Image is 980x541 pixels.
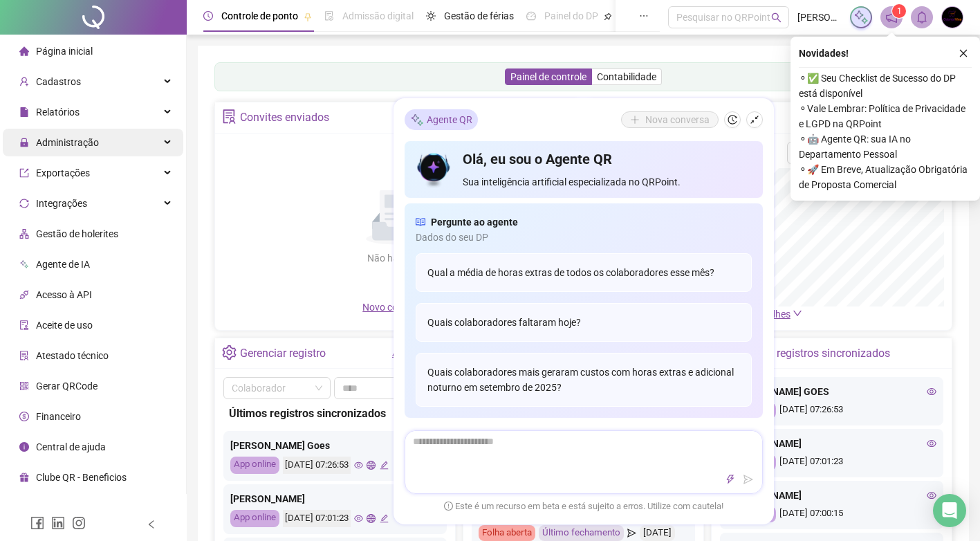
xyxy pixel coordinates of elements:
[604,12,612,21] span: pushpin
[597,71,656,82] span: Contabilidade
[539,525,624,541] div: Último fechamento
[799,71,972,101] span: ⚬ ✅ Seu Checklist de Sucesso do DP está disponível
[463,149,751,169] h4: Olá, eu sou o Agente QR
[544,10,598,21] span: Painel do DP
[36,228,118,239] span: Gestão de holerites
[222,345,237,360] span: setting
[737,342,890,365] div: Últimos registros sincronizados
[853,10,869,25] img: sparkle-icon.fc2bf0ac1784a2077858766a79e2daf3.svg
[19,46,29,56] span: home
[750,115,759,125] span: shrink
[799,46,849,61] span: Novidades !
[797,10,842,25] span: [PERSON_NAME]
[324,11,334,21] span: file-done
[30,516,44,530] span: facebook
[19,381,29,391] span: qrcode
[416,149,452,190] img: icon
[19,77,29,86] span: user-add
[147,520,156,529] span: left
[240,106,329,129] div: Convites enviados
[203,11,213,21] span: clock-circle
[639,11,649,21] span: ellipsis
[333,250,461,266] div: Não há dados
[725,475,735,484] span: thunderbolt
[942,7,963,28] img: 91220
[230,438,440,453] div: [PERSON_NAME] Goes
[526,11,536,21] span: dashboard
[36,380,98,392] span: Gerar QRCode
[342,10,414,21] span: Admissão digital
[36,472,127,483] span: Clube QR - Beneficios
[771,12,782,23] span: search
[416,353,752,407] div: Quais colaboradores mais geraram custos com horas extras e adicional noturno em setembro de 2025?
[229,405,441,422] div: Últimos registros sincronizados
[19,320,29,330] span: audit
[727,384,936,399] div: [PERSON_NAME] GOES
[36,198,87,209] span: Integrações
[927,490,936,500] span: eye
[405,109,478,130] div: Agente QR
[727,436,936,451] div: [PERSON_NAME]
[51,516,65,530] span: linkedin
[727,403,936,419] div: [DATE] 07:26:53
[727,488,936,503] div: [PERSON_NAME]
[36,411,81,422] span: Financeiro
[640,525,675,541] div: [DATE]
[380,514,389,523] span: edit
[354,461,363,470] span: eye
[959,48,968,58] span: close
[230,491,440,506] div: [PERSON_NAME]
[36,107,80,118] span: Relatórios
[799,162,972,192] span: ⚬ 🚀 Em Breve, Atualização Obrigatória de Proposta Comercial
[885,11,898,24] span: notification
[283,457,351,474] div: [DATE] 07:26:53
[927,439,936,448] span: eye
[354,514,363,523] span: eye
[897,6,902,16] span: 1
[722,471,739,488] button: thunderbolt
[799,131,972,162] span: ⚬ 🤖 Agente QR: sua IA no Departamento Pessoal
[19,412,29,421] span: dollar
[36,289,92,300] span: Acesso à API
[416,253,752,292] div: Qual a média de horas extras de todos os colaboradores esse mês?
[19,107,29,117] span: file
[19,229,29,239] span: apartment
[19,199,29,208] span: sync
[463,174,751,190] span: Sua inteligência artificial especializada no QRPoint.
[240,342,326,365] div: Gerenciar registro
[19,442,29,452] span: info-circle
[416,214,425,230] span: read
[283,510,351,527] div: [DATE] 07:01:23
[19,473,29,482] span: gift
[367,461,376,470] span: global
[416,230,752,245] span: Dados do seu DP
[727,506,936,522] div: [DATE] 07:00:15
[916,11,928,24] span: bell
[444,499,723,513] span: Este é um recurso em beta e está sujeito a erros. Utilize com cautela!
[431,214,518,230] span: Pergunte ao agente
[19,168,29,178] span: export
[36,320,93,331] span: Aceite de uso
[621,111,719,128] button: Nova conversa
[444,10,514,21] span: Gestão de férias
[36,137,99,148] span: Administração
[479,525,535,541] div: Folha aberta
[799,101,972,131] span: ⚬ Vale Lembrar: Política de Privacidade e LGPD na QRPoint
[444,501,453,510] span: exclamation-circle
[740,471,757,488] button: send
[627,525,636,541] span: send
[36,76,81,87] span: Cadastros
[362,302,432,313] span: Novo convite
[933,494,966,527] div: Open Intercom Messenger
[36,46,93,57] span: Página inicial
[36,167,90,178] span: Exportações
[410,112,424,127] img: sparkle-icon.fc2bf0ac1784a2077858766a79e2daf3.svg
[230,510,279,527] div: App online
[222,109,237,124] span: solution
[892,4,906,18] sup: 1
[19,290,29,300] span: api
[19,351,29,360] span: solution
[426,11,436,21] span: sun
[72,516,86,530] span: instagram
[510,71,586,82] span: Painel de controle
